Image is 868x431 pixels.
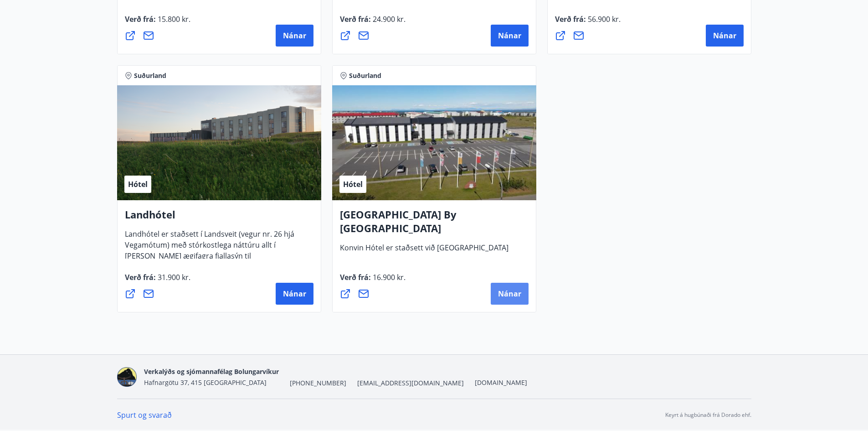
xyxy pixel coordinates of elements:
[144,367,279,376] span: Verkalýðs og sjómannafélag Bolungarvíkur
[156,272,190,282] span: 31.900 kr.
[340,14,406,31] span: Verð frá :
[276,25,313,47] button: Nánar
[117,410,172,420] a: Spurt og svarað
[156,14,190,24] span: 15.800 kr.
[128,179,148,189] span: Hótel
[491,283,529,305] button: Nánar
[134,71,166,80] span: Suðurland
[125,272,190,290] span: Verð frá :
[586,14,621,24] span: 56.900 kr.
[117,367,137,387] img: Y5n7CkIoRvKKEd9I926jDlVuWCzjgAo8AnzWJrkA.png
[498,289,521,299] span: Nánar
[144,378,267,387] span: Hafnargötu 37, 415 [GEOGRAPHIC_DATA]
[125,14,190,31] span: Verð frá :
[340,208,529,242] h4: [GEOGRAPHIC_DATA] By [GEOGRAPHIC_DATA]
[555,14,621,31] span: Verð frá :
[371,14,406,24] span: 24.900 kr.
[290,379,346,388] span: [PHONE_NUMBER]
[276,283,313,305] button: Nánar
[371,272,406,282] span: 16.900 kr.
[498,31,521,41] span: Nánar
[706,25,744,47] button: Nánar
[357,379,464,388] span: [EMAIL_ADDRESS][DOMAIN_NAME]
[125,229,294,290] span: Landhótel er staðsett í Landsveit (vegur nr. 26 hjá Vegamótum) með stórkostlega náttúru allt í [P...
[125,208,313,228] h4: Landhótel
[283,289,306,299] span: Nánar
[283,31,306,41] span: Nánar
[491,25,529,47] button: Nánar
[349,71,381,80] span: Suðurland
[343,179,363,189] span: Hótel
[665,411,751,419] p: Keyrt á hugbúnaði frá Dorado ehf.
[713,31,736,41] span: Nánar
[340,272,406,290] span: Verð frá :
[475,378,527,387] a: [DOMAIN_NAME]
[340,243,508,260] span: Konvin Hótel er staðsett við [GEOGRAPHIC_DATA]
